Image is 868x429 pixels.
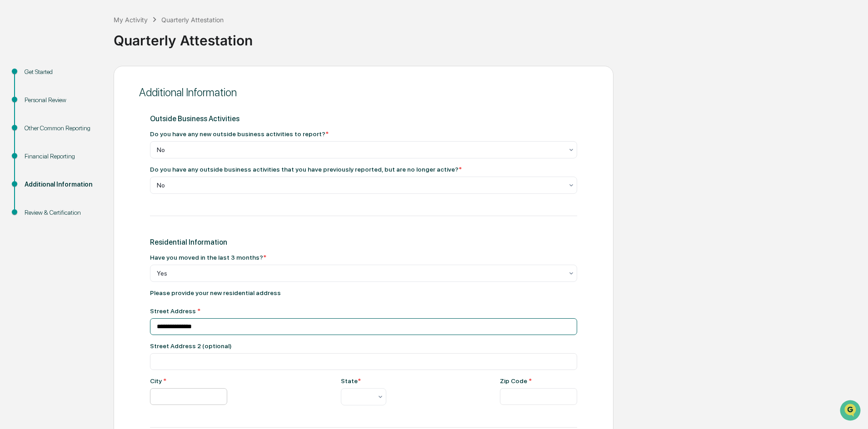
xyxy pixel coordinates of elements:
[139,86,588,99] div: Additional Information
[62,111,116,127] a: 🗄️Attestations
[31,79,115,86] div: We're available if you need us!
[114,16,148,24] div: My Activity
[9,133,16,140] div: 🔎
[341,377,361,385] div: State
[150,307,577,315] div: Street Address
[18,114,59,123] span: Preclearance
[500,377,577,385] div: Zip Code
[150,254,266,261] div: Have you moved in the last 3 months?
[5,128,61,144] a: 🔎Data Lookup
[25,152,99,161] div: Financial Reporting
[25,95,99,105] div: Personal Review
[90,154,110,161] span: Pylon
[25,67,99,77] div: Get Started
[150,377,227,385] div: City
[114,25,863,49] div: Quarterly Attestation
[150,342,577,350] div: Street Address 2 (optional)
[5,111,62,127] a: 🖐️Preclearance
[66,115,73,123] div: 🗄️
[150,130,329,138] div: Do you have any new outside business activities to report?
[9,69,25,86] img: 1746055101610-c473b297-6a78-478c-a979-82029cc54cd1
[161,16,224,24] div: Quarterly Attestation
[9,19,165,34] p: How can we help?
[150,289,577,296] div: Please provide your new residential address
[150,166,462,173] div: Do you have any outside business activities that you have previously reported, but are no longer ...
[150,114,577,123] div: Outside Business Activities
[839,399,863,424] iframe: Open customer support
[25,208,99,217] div: Review & Certification
[25,180,99,189] div: Additional Information
[18,132,57,141] span: Data Lookup
[25,123,99,133] div: Other Common Reporting
[31,69,149,79] div: Start new chat
[9,115,16,123] div: 🖐️
[155,72,165,83] button: Start new chat
[150,238,577,247] div: Residential Information
[64,153,110,161] a: Powered byPylon
[75,114,113,123] span: Attestations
